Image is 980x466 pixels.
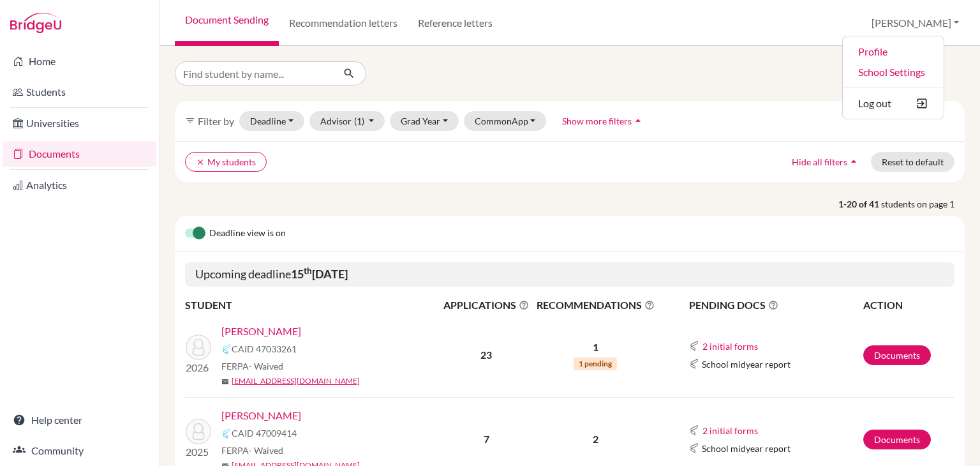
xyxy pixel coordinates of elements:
i: arrow_drop_up [847,155,860,168]
i: arrow_drop_up [632,114,644,127]
ul: [PERSON_NAME] [842,36,944,119]
h5: Upcoming deadline [185,262,954,287]
img: Rath , Jaydeep [186,419,211,444]
span: CAID 47033261 [232,342,297,356]
p: 2025 [186,444,211,460]
a: Community [3,438,156,463]
span: RECOMMENDATIONS [533,297,658,313]
span: 1 pending [574,357,617,370]
span: PENDING DOCS [689,297,862,313]
span: FERPA [221,444,283,457]
button: 2 initial forms [702,423,759,438]
img: Common App logo [689,443,699,453]
img: Common App logo [689,359,699,369]
p: 1 [533,340,658,355]
a: School Settings [843,62,944,82]
input: Find student by name... [175,61,333,86]
button: [PERSON_NAME] [866,11,965,35]
button: Grad Year [390,111,459,131]
span: FERPA [221,359,283,373]
span: Deadline view is on [209,226,286,241]
span: Hide all filters [792,156,847,167]
span: students on page 1 [881,197,965,211]
span: CAID 47009414 [232,426,297,440]
button: Advisor(1) [309,111,385,131]
p: 2 [533,432,658,447]
button: Log out [843,93,944,114]
a: Documents [863,345,931,365]
a: Profile [843,41,944,62]
a: Documents [3,141,156,167]
a: Home [3,49,156,74]
button: 2 initial forms [702,339,759,354]
i: filter_list [185,116,195,126]
button: Show more filtersarrow_drop_up [551,111,655,131]
th: ACTION [863,297,954,313]
span: Show more filters [562,116,632,126]
a: [EMAIL_ADDRESS][DOMAIN_NAME] [232,375,360,387]
span: - Waived [249,445,283,456]
a: [PERSON_NAME] [221,408,301,423]
span: School midyear report [702,357,791,371]
sup: th [304,266,312,276]
a: Analytics [3,172,156,198]
span: (1) [354,116,364,126]
button: clearMy students [185,152,267,172]
i: clear [196,158,205,167]
img: Common App logo [689,341,699,351]
button: CommonApp [464,111,547,131]
button: Deadline [239,111,304,131]
a: Students [3,79,156,105]
strong: 1-20 of 41 [838,197,881,211]
img: Bridge-U [10,13,61,33]
img: Choudhary, Divyansh [186,334,211,360]
a: Help center [3,407,156,433]
button: Hide all filtersarrow_drop_up [781,152,871,172]
span: APPLICATIONS [441,297,531,313]
b: 7 [484,433,489,445]
img: Common App logo [221,428,232,439]
span: Filter by [198,115,234,127]
th: STUDENT [185,297,440,313]
a: [PERSON_NAME] [221,324,301,339]
button: Reset to default [871,152,954,172]
img: Common App logo [221,344,232,354]
p: 2026 [186,360,211,375]
b: 23 [480,349,492,361]
img: Common App logo [689,425,699,435]
span: - Waived [249,361,283,372]
a: Documents [863,430,931,449]
span: mail [221,378,229,386]
b: 15 [DATE] [291,267,348,281]
a: Universities [3,110,156,136]
span: School midyear report [702,442,791,455]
